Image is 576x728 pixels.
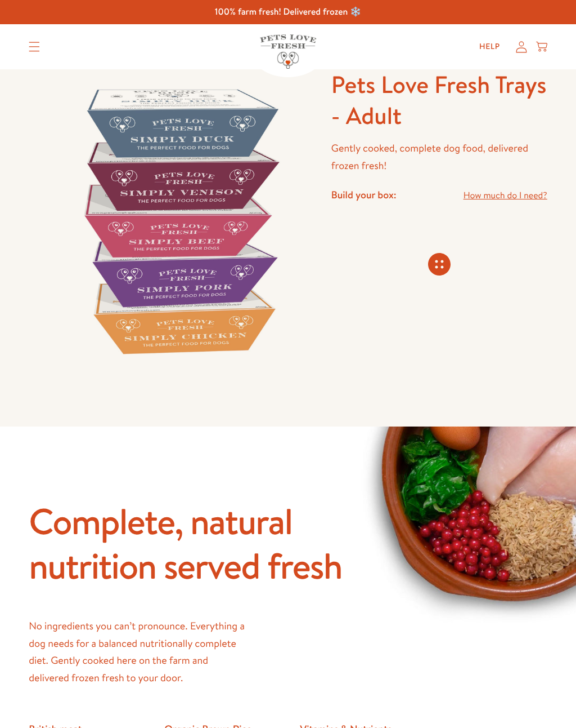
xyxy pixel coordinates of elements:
h4: Build your box: [331,188,397,201]
img: Pets Love Fresh Trays - Adult [29,69,331,372]
svg: Connecting store [428,253,451,276]
a: Help [470,35,509,58]
h2: Complete, natural nutrition served fresh [29,499,374,588]
img: Pets Love Fresh [260,34,316,69]
h1: Pets Love Fresh Trays - Adult [331,69,547,131]
a: How much do I need? [463,188,547,203]
p: Gently cooked, complete dog food, delivered frozen fresh! [331,140,547,174]
p: No ingredients you can’t pronounce. Everything a dog needs for a balanced nutritionally complete ... [29,618,245,686]
summary: Translation missing: en.sections.header.menu [20,33,49,61]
